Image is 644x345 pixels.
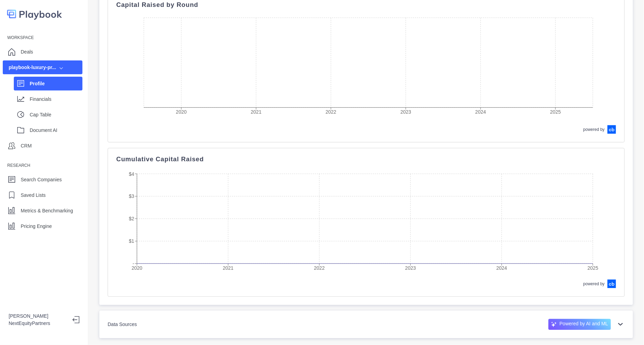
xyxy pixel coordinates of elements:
tspan: 2021 [223,265,234,271]
tspan: 2023 [400,109,411,115]
tspan: 2022 [314,265,325,271]
tspan: $3 [129,193,134,199]
tspan: 2020 [176,109,187,115]
p: NextEquityPartners [9,320,67,327]
tspan: $2 [129,216,134,221]
tspan: 2025 [587,265,598,271]
tspan: 2021 [251,109,261,115]
tspan: $1 [129,238,134,244]
img: logo-colored [7,7,62,21]
tspan: $4 [129,171,134,176]
tspan: 2025 [550,109,561,115]
tspan: 2024 [496,265,507,271]
p: CRM [21,142,32,150]
p: Pricing Engine [21,223,52,230]
tspan: 2020 [131,265,142,271]
p: [PERSON_NAME] [9,313,67,320]
p: Profile [30,80,82,87]
p: Saved Lists [21,192,46,199]
tspan: 2022 [326,109,336,115]
div: playbook-luxury-pr... [9,64,56,71]
p: powered by [583,281,605,287]
tspan: - [132,261,134,266]
p: Deals [21,48,33,56]
img: crunchbase-logo [607,125,616,134]
p: powered by [583,126,605,133]
p: Financials [30,96,82,103]
div: Powered by AI and ML [548,319,611,330]
img: crunchbase-logo [607,279,616,288]
p: Metrics & Benchmarking [21,207,73,214]
tspan: 2023 [405,265,416,271]
tspan: 2024 [475,109,486,115]
p: Document AI [30,127,82,134]
p: Cap Table [30,111,82,118]
p: Cumulative Capital Raised [116,156,616,162]
p: Data Sources [108,321,170,328]
p: Search Companies [21,176,62,183]
p: Capital Raised by Round [116,2,616,8]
